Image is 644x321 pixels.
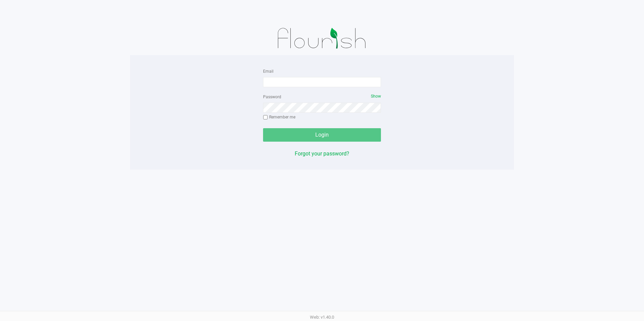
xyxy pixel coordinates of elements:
[263,115,268,120] input: Remember me
[263,94,281,100] label: Password
[295,150,349,158] button: Forgot your password?
[371,94,381,99] span: Show
[310,315,334,320] span: Web: v1.40.0
[263,68,273,74] label: Email
[263,114,295,120] label: Remember me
